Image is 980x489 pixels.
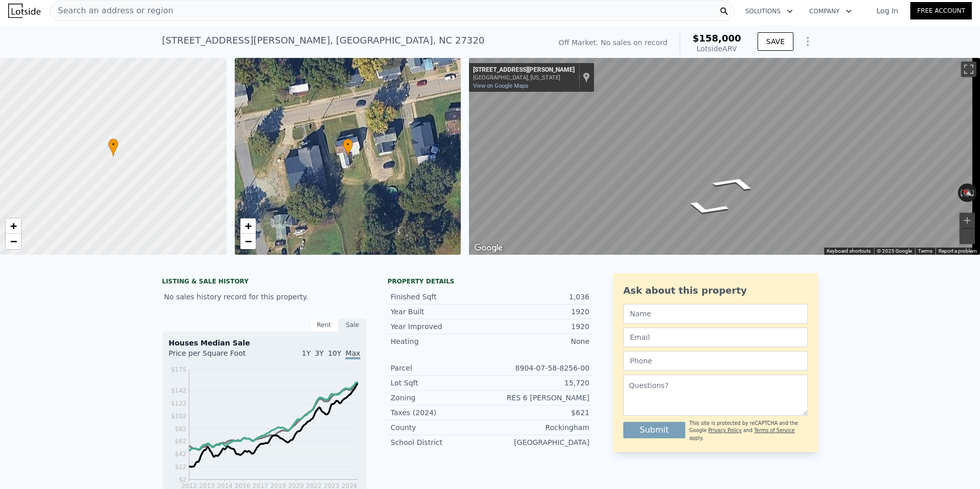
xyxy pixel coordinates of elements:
input: Email [623,328,808,347]
div: Off Market. No sales on record [559,37,667,48]
a: Terms of Service [754,427,794,433]
span: 1Y [302,349,311,357]
button: Rotate counterclockwise [958,184,964,202]
a: Zoom in [6,218,21,234]
a: Zoom in [240,218,256,234]
tspan: $102 [171,413,187,420]
span: © 2025 Google [877,248,912,254]
div: No sales history record for this property. [162,288,367,306]
div: [STREET_ADDRESS][PERSON_NAME] [473,66,575,74]
div: Year Improved [391,321,490,332]
span: 10Y [328,349,341,357]
div: Taxes (2024) [391,407,490,418]
span: • [343,140,353,149]
div: Rockingham [490,422,589,433]
div: $621 [490,407,589,418]
div: Year Built [391,307,490,317]
div: 1920 [490,321,589,332]
a: Show location on map [583,72,590,83]
a: Zoom out [240,234,256,249]
div: [GEOGRAPHIC_DATA] [490,437,589,447]
div: • [108,138,118,156]
div: Lotside ARV [692,44,741,54]
div: 1,036 [490,292,589,302]
div: 15,720 [490,378,589,388]
span: Search an address or region [50,5,173,17]
input: Phone [623,351,808,371]
div: RES 6 [PERSON_NAME] [490,393,589,403]
span: + [244,219,251,232]
img: Lotside [8,4,40,18]
span: − [10,235,17,248]
div: Ask about this property [623,283,808,298]
div: Rent [310,318,338,332]
span: Max [345,349,360,359]
div: School District [391,437,490,447]
div: Finished Sqft [391,292,490,302]
div: Map [469,58,980,255]
div: [GEOGRAPHIC_DATA], [US_STATE] [473,74,575,81]
tspan: $2 [179,476,187,483]
div: Zoning [391,393,490,403]
img: Google [472,241,505,255]
div: 8904-07-58-8256-00 [490,363,589,373]
button: Rotate clockwise [971,184,977,202]
a: Free Account [910,2,972,19]
div: This site is protected by reCAPTCHA and the Google and apply. [689,420,808,442]
button: Reset the view [957,185,977,201]
div: Parcel [391,363,490,373]
div: Sale [338,318,367,332]
tspan: $142 [171,387,187,394]
tspan: $122 [171,400,187,407]
div: County [391,422,490,433]
span: + [10,219,17,232]
tspan: $175 [171,366,187,373]
div: Property details [387,277,593,286]
path: Go East, Burton St [698,172,771,195]
div: LISTING & SALE HISTORY [162,277,367,288]
a: Log In [864,6,910,16]
button: Zoom out [959,229,975,244]
a: Zoom out [6,234,21,249]
path: Go West, Burton St [670,197,744,220]
span: − [244,235,251,248]
button: Keyboard shortcuts [827,248,871,255]
button: Submit [623,422,685,438]
button: Show Options [798,31,818,52]
input: Name [623,304,808,323]
div: Price per Square Foot [169,348,264,364]
tspan: $62 [175,438,187,445]
a: Report a problem [938,248,977,254]
span: $158,000 [692,33,741,44]
button: Toggle fullscreen view [961,62,976,77]
button: Solutions [737,2,801,21]
span: • [108,140,118,149]
span: 3Y [315,349,323,357]
a: Privacy Policy [708,427,742,433]
a: Terms (opens in new tab) [918,248,932,254]
a: View on Google Maps [473,83,528,89]
div: Heating [391,336,490,347]
button: Zoom in [959,213,975,228]
div: Street View [469,58,980,255]
tspan: $42 [175,451,187,458]
div: [STREET_ADDRESS][PERSON_NAME] , [GEOGRAPHIC_DATA] , NC 27320 [162,33,484,48]
button: Company [801,2,860,21]
div: 1920 [490,307,589,317]
tspan: $22 [175,463,187,471]
div: None [490,336,589,347]
div: Lot Sqft [391,378,490,388]
div: Houses Median Sale [169,338,360,348]
a: Open this area in Google Maps (opens a new window) [472,241,505,255]
button: SAVE [758,32,793,51]
tspan: $82 [175,425,187,433]
div: • [343,138,353,156]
